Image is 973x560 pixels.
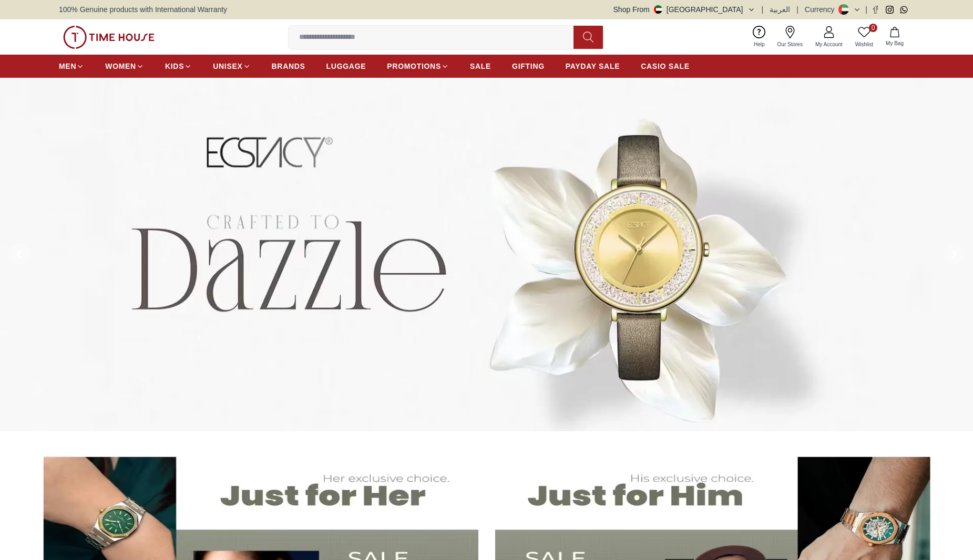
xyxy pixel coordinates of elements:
a: Instagram [886,6,894,14]
button: Shop From[GEOGRAPHIC_DATA] [613,4,755,15]
a: UNISEX [213,57,250,76]
span: LUGGAGE [326,61,366,71]
a: 0Wishlist [849,24,879,50]
img: ... [63,26,155,49]
span: 100% Genuine products with International Warranty [59,4,227,15]
a: WOMEN [105,57,144,76]
span: KIDS [165,61,184,71]
button: My Bag [879,25,910,49]
a: PROMOTIONS [387,57,449,76]
img: United Arab Emirates [654,5,662,14]
span: 0 [869,24,877,32]
span: WOMEN [105,61,136,71]
a: Help [747,24,771,50]
span: | [796,4,798,15]
span: My Account [811,40,847,48]
button: العربية [770,4,790,15]
span: GIFTING [512,61,545,71]
a: GIFTING [512,57,545,76]
span: My Bag [882,39,908,47]
a: PAYDAY SALE [566,57,620,76]
span: PROMOTIONS [387,61,441,71]
div: Currency [805,4,839,15]
a: KIDS [165,57,192,76]
span: CASIO SALE [641,61,690,71]
a: SALE [470,57,491,76]
a: Our Stores [771,24,809,50]
a: LUGGAGE [326,57,366,76]
a: BRANDS [272,57,305,76]
span: | [865,4,867,15]
a: CASIO SALE [641,57,690,76]
span: Help [750,40,769,48]
span: UNISEX [213,61,242,71]
span: BRANDS [272,61,305,71]
a: MEN [59,57,84,76]
span: MEN [59,61,76,71]
span: | [762,4,764,15]
a: Whatsapp [900,6,908,14]
span: PAYDAY SALE [566,61,620,71]
a: Facebook [872,6,879,14]
span: Wishlist [851,40,877,48]
span: Our Stores [773,40,807,48]
span: SALE [470,61,491,71]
